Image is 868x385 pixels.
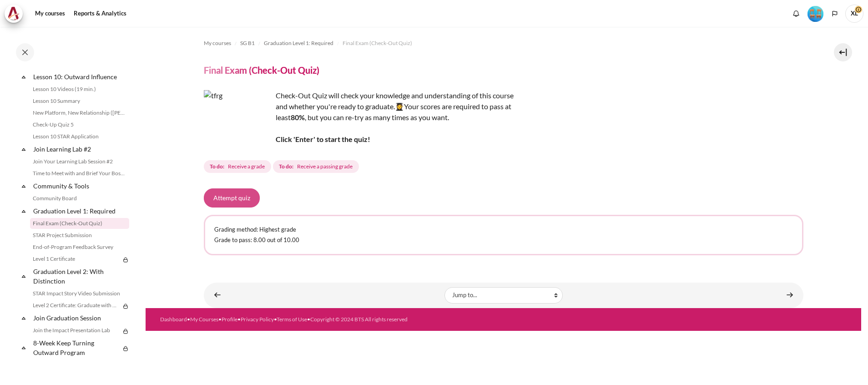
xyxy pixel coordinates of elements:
[30,300,120,311] a: Level 2 Certificate: Graduate with Distinction
[160,316,187,323] a: Dashboard
[32,312,129,324] a: Join Graduation Session
[19,72,28,81] span: Collapse
[30,288,129,299] a: STAR Impact Story Video Submission
[204,39,231,47] span: My courses
[7,7,20,20] img: Architeck
[30,325,120,336] a: Join the Impact Presentation Lab
[32,71,129,83] a: Lesson 10: Outward Influence
[845,5,863,23] a: User menu
[30,242,129,253] a: End-of-Program Feedback Survey
[210,162,224,171] strong: To do:
[32,265,129,287] a: Graduation Level 2: With Distinction
[30,96,129,106] a: Lesson 10 Summary
[214,236,793,245] p: Grade to pass: 8.00 out of 10.00
[30,131,129,142] a: Lesson 10 STAR Application
[279,162,293,171] strong: To do:
[146,27,861,308] section: Content
[71,5,130,23] a: Reports & Analytics
[32,180,129,192] a: Community & Tools
[30,107,129,118] a: New Platform, New Relationship ([PERSON_NAME]'s Story)
[19,207,28,216] span: Collapse
[828,7,842,20] button: Languages
[19,145,28,154] span: Collapse
[30,84,129,95] a: Lesson 10 Videos (19 min.)
[204,158,361,175] div: Completion requirements for Final Exam (Check-Out Quiz)
[190,316,218,323] a: My Courses
[30,168,129,179] a: Time to Meet with and Brief Your Boss #2
[19,343,28,352] span: Collapse
[228,162,265,171] span: Receive a grade
[804,5,827,22] a: Level #4
[32,5,68,23] a: My courses
[208,286,227,304] a: ◄ Community Board
[343,38,412,49] a: Final Exam (Check-Out Quiz)
[32,337,120,359] a: 8-Week Keep Turning Outward Program
[19,272,28,281] span: Collapse
[807,5,823,22] div: Level #4
[32,143,129,155] a: Join Learning Lab #2
[30,156,129,167] a: Join Your Learning Lab Session #2
[30,119,129,130] a: Check-Up Quiz 5
[30,193,129,204] a: Community Board
[204,188,260,208] button: Attempt quiz
[204,38,231,49] a: My courses
[310,316,408,323] a: Copyright © 2024 BTS All rights reserved
[30,218,129,229] a: Final Exam (Check-Out Quiz)
[204,90,522,145] p: Check-Out Quiz will check your knowledge and understanding of this course and whether you're read...
[807,6,823,22] img: Level #4
[343,39,412,47] span: Final Exam (Check-Out Quiz)
[5,5,27,23] a: Architeck Architeck
[789,7,803,20] div: Show notification window with no new notifications
[222,316,237,323] a: Profile
[781,286,799,304] a: STAR Project Submission ►
[241,316,274,323] a: Privacy Policy
[19,182,28,191] span: Collapse
[160,315,542,324] div: • • • • •
[264,39,333,47] span: Graduation Level 1: Required
[204,90,272,158] img: tfrg
[19,314,28,323] span: Collapse
[845,5,863,23] span: XL
[264,38,333,49] a: Graduation Level 1: Required
[32,205,129,217] a: Graduation Level 1: Required
[214,225,793,234] p: Grading method: Highest grade
[204,64,319,76] h4: Final Exam (Check-Out Quiz)
[291,113,299,122] strong: 80
[30,253,120,264] a: Level 1 Certificate
[297,162,353,171] span: Receive a passing grade
[240,38,255,49] a: SG B1
[204,36,803,51] nav: Navigation bar
[240,39,255,47] span: SG B1
[299,113,305,122] strong: %
[276,135,370,143] strong: Click 'Enter' to start the quiz!
[277,316,307,323] a: Terms of Use
[30,230,129,241] a: STAR Project Submission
